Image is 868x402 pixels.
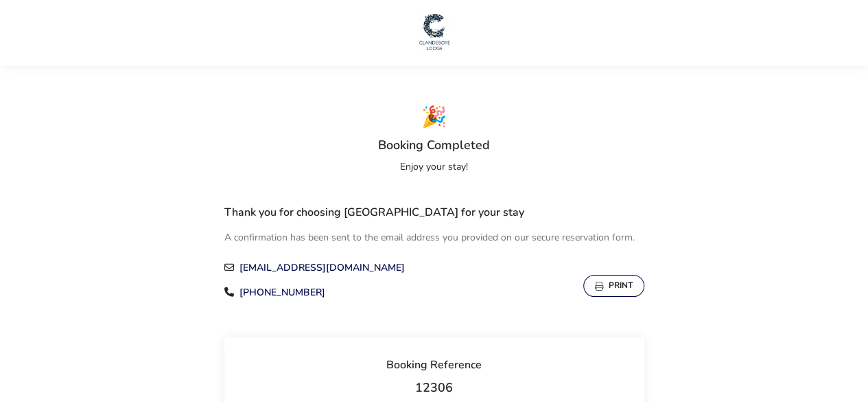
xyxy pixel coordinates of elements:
a: [PHONE_NUMBER] [239,286,325,299]
button: Print [583,275,644,297]
a: [EMAIL_ADDRESS][DOMAIN_NAME] [239,261,405,274]
h2: Booking Reference [235,359,633,381]
p: A confirmation has been sent to the email address you provided on our secure reservation form. [224,225,635,250]
h3: Thank you for choosing [GEOGRAPHIC_DATA] for your stay [224,205,524,225]
i: 🎉 [224,107,644,128]
span: 12306 [415,379,453,396]
p: Enjoy your stay! [224,151,644,177]
img: Main Website [417,11,451,52]
h1: Booking Completed [378,137,490,153]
